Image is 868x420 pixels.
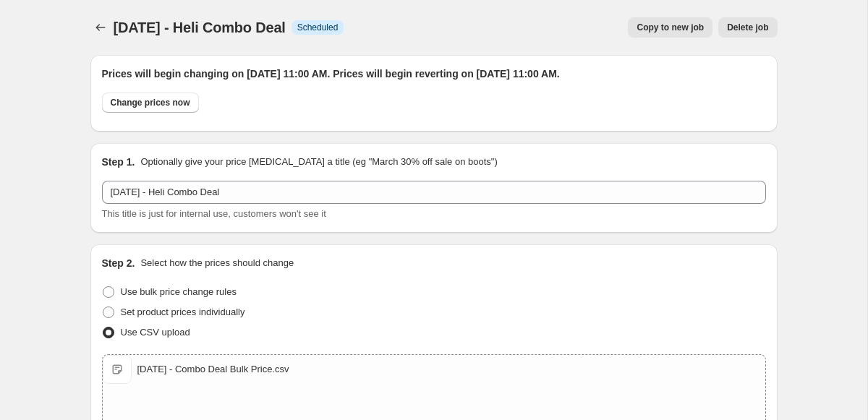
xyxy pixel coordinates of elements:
[90,17,111,38] button: Price change jobs
[102,208,326,219] span: This title is just for internal use, customers won't see it
[718,17,777,38] button: Delete job
[727,22,768,33] span: Delete job
[137,362,289,377] div: [DATE] - Combo Deal Bulk Price.csv
[114,20,286,35] span: [DATE] - Heli Combo Deal
[121,327,190,338] span: Use CSV upload
[102,256,135,270] h2: Step 2.
[140,155,497,169] p: Optionally give your price [MEDICAL_DATA] a title (eg "March 30% off sale on boots")
[628,17,712,38] button: Copy to new job
[121,307,245,317] span: Set product prices individually
[102,93,199,113] button: Change prices now
[102,181,766,204] input: 30% off holiday sale
[102,67,766,81] h2: Prices will begin changing on [DATE] 11:00 AM. Prices will begin reverting on [DATE] 11:00 AM.
[121,286,237,297] span: Use bulk price change rules
[111,97,190,108] span: Change prices now
[102,155,135,169] h2: Step 1.
[297,22,339,33] span: Scheduled
[637,22,704,33] span: Copy to new job
[140,256,294,270] p: Select how the prices should change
